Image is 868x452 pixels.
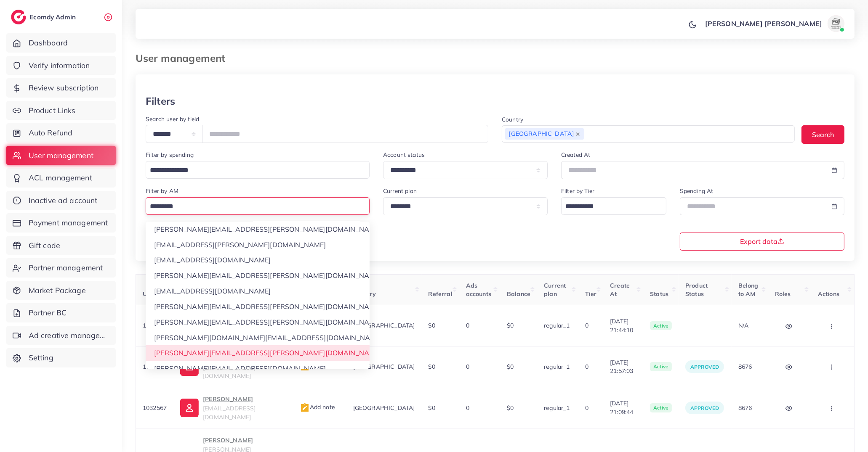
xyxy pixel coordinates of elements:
div: Search for option [502,125,795,143]
span: 8676 [738,404,752,412]
button: Export data [680,233,844,251]
div: Search for option [561,197,666,215]
input: Search for option [585,128,784,141]
span: [GEOGRAPHIC_DATA] [353,322,415,329]
img: avatar [828,15,844,32]
a: Market Package [6,281,116,300]
li: [EMAIL_ADDRESS][DOMAIN_NAME] [146,252,370,268]
span: 1033119 [143,322,167,329]
span: $0 [507,363,514,370]
span: Inactive ad account [29,195,98,206]
label: Account status [383,151,425,159]
h2: Ecomdy Admin [29,13,78,21]
a: Inactive ad account [6,191,116,210]
a: ACL management [6,168,116,188]
span: approved [690,364,719,370]
span: [EMAIL_ADDRESS][DOMAIN_NAME] [203,404,256,420]
span: Roles [775,290,791,298]
span: Dashboard [29,37,68,48]
span: regular_1 [544,363,570,370]
li: [EMAIL_ADDRESS][DOMAIN_NAME] [146,283,370,299]
span: $0 [429,404,435,412]
li: [PERSON_NAME][EMAIL_ADDRESS][DOMAIN_NAME] [146,361,370,376]
input: Search for option [147,200,359,213]
a: Review subscription [6,78,116,98]
span: [DATE] 21:57:03 [610,358,636,375]
span: 1032774 [143,363,167,370]
a: Gift code [6,236,116,255]
a: Payment management [6,213,116,233]
li: [PERSON_NAME][EMAIL_ADDRESS][PERSON_NAME][DOMAIN_NAME] [146,299,370,315]
div: Search for option [146,197,370,215]
span: Export data [740,238,784,245]
span: [DATE] 21:44:10 [610,317,636,334]
li: [PERSON_NAME][DOMAIN_NAME][EMAIL_ADDRESS][DOMAIN_NAME] [146,330,370,346]
li: [PERSON_NAME][EMAIL_ADDRESS][PERSON_NAME][DOMAIN_NAME] [146,222,370,237]
span: Status [650,290,668,298]
span: $0 [429,322,435,329]
button: Deselect Brazil [576,132,580,136]
span: Verify information [29,60,90,71]
a: Auto Refund [6,123,116,143]
label: Current plan [383,187,417,195]
span: [GEOGRAPHIC_DATA] [353,363,415,370]
span: regular_1 [544,322,570,329]
span: Gift code [29,240,60,251]
input: Search for option [147,164,359,177]
span: Referral [429,290,453,298]
span: 0 [585,322,588,329]
span: Balance [507,290,530,298]
a: Setting [6,348,116,367]
span: $0 [507,322,514,329]
span: Add note [300,403,335,411]
span: 1032567 [143,404,167,412]
span: active [650,321,672,330]
span: Auto Refund [29,127,73,138]
a: User management [6,146,116,165]
img: ic-user-info.36bf1079.svg [180,399,199,417]
input: Search for option [562,200,655,213]
span: Partner BC [29,307,67,318]
span: N/A [738,322,748,329]
label: Spending At [680,187,714,195]
span: User ID [143,290,164,298]
label: Country [502,115,523,124]
span: Review subscription [29,82,99,93]
h3: User management [136,52,232,64]
a: [PERSON_NAME][EMAIL_ADDRESS][DOMAIN_NAME] [180,394,286,421]
span: 0 [466,322,469,329]
a: Ad creative management [6,326,116,345]
li: [PERSON_NAME][EMAIL_ADDRESS][PERSON_NAME][DOMAIN_NAME] [146,268,370,283]
span: Product Status [685,282,708,298]
span: active [650,362,672,371]
span: Create At [610,282,630,298]
li: [PERSON_NAME][EMAIL_ADDRESS][PERSON_NAME][DOMAIN_NAME] [146,345,370,361]
label: Created At [561,151,591,159]
span: Product Links [29,105,76,116]
h3: Filters [146,95,175,107]
span: 0 [466,363,469,370]
span: regular_1 [544,404,570,412]
a: [PERSON_NAME] [PERSON_NAME]avatar [700,15,848,32]
span: Payment management [29,217,108,228]
p: [PERSON_NAME] [203,435,286,445]
span: active [650,403,672,412]
label: Filter by AM [146,187,178,195]
span: [GEOGRAPHIC_DATA] [353,404,415,412]
span: Add note [300,362,335,370]
span: [GEOGRAPHIC_DATA] [505,128,584,140]
span: Actions [818,290,839,298]
p: [PERSON_NAME] [203,394,286,404]
label: Filter by Tier [561,187,594,195]
span: 0 [585,404,588,412]
span: 0 [466,404,469,412]
span: $0 [507,404,514,412]
p: [PERSON_NAME] [PERSON_NAME] [705,19,822,29]
span: approved [690,405,719,411]
a: Partner management [6,258,116,278]
label: Search user by field [146,115,199,123]
span: Setting [29,352,53,363]
img: logo [11,10,26,24]
span: Ad creative management [29,330,109,341]
a: Verify information [6,56,116,75]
